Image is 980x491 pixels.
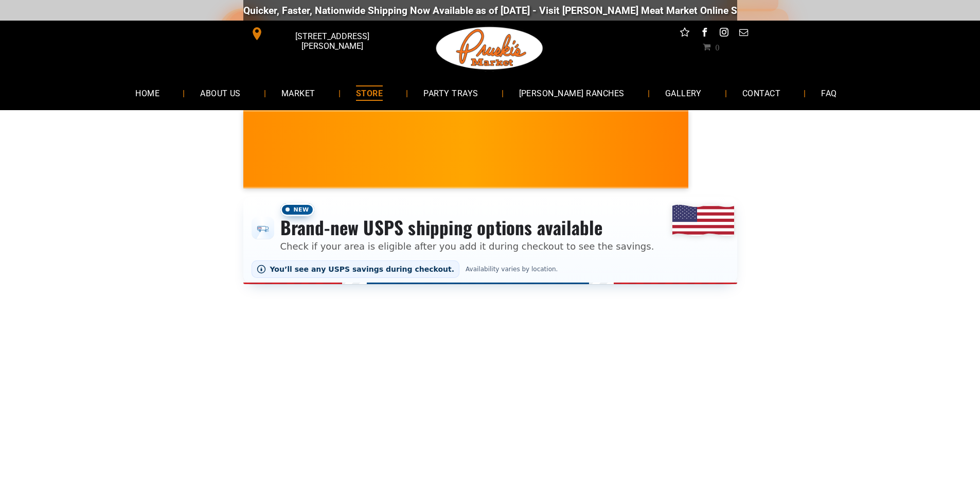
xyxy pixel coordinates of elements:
a: STORE [341,79,398,107]
span: [PERSON_NAME] MARKET [527,156,729,173]
div: Quicker, Faster, Nationwide Shipping Now Available as of [DATE] - Visit [PERSON_NAME] Meat Market... [126,5,749,16]
a: [DOMAIN_NAME][URL] [649,5,749,16]
a: ABOUT US [185,79,256,107]
a: GALLERY [650,79,717,107]
a: PARTY TRAYS [408,79,493,107]
a: MARKET [266,79,331,107]
a: facebook [698,26,711,42]
a: instagram [717,26,730,42]
div: Shipping options announcement [243,197,737,284]
a: FAQ [806,79,852,107]
a: CONTACT [727,79,796,107]
a: email [737,26,750,42]
span: New [280,203,314,216]
a: [PERSON_NAME] RANCHES [504,79,640,107]
img: Pruski-s+Market+HQ+Logo2-1920w.png [434,21,545,76]
span: 0 [715,43,719,51]
span: Availability varies by location. [464,266,560,273]
p: Check if your area is eligible after you add it during checkout to see the savings. [280,239,654,253]
span: You’ll see any USPS savings during checkout. [270,265,455,273]
a: Social network [678,26,691,42]
span: [STREET_ADDRESS][PERSON_NAME] [265,26,398,56]
a: HOME [120,79,175,107]
h3: Brand-new USPS shipping options available [280,216,654,239]
a: [STREET_ADDRESS][PERSON_NAME] [243,26,401,42]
